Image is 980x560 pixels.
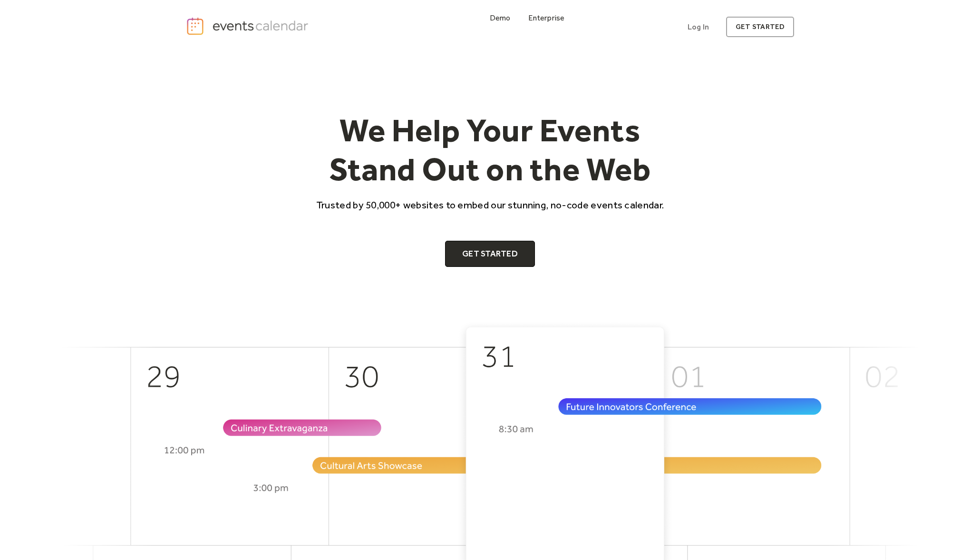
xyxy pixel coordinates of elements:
h1: We Help Your Events Stand Out on the Web [308,111,673,188]
a: Enterprise [524,11,532,24]
a: Demo [486,11,494,24]
a: Log In [678,17,718,37]
a: home [186,17,311,36]
a: Get Started [445,241,535,267]
a: get started [726,17,794,37]
p: Trusted by 50,000+ websites to embed our stunning, no-code events calendar. [308,198,673,212]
